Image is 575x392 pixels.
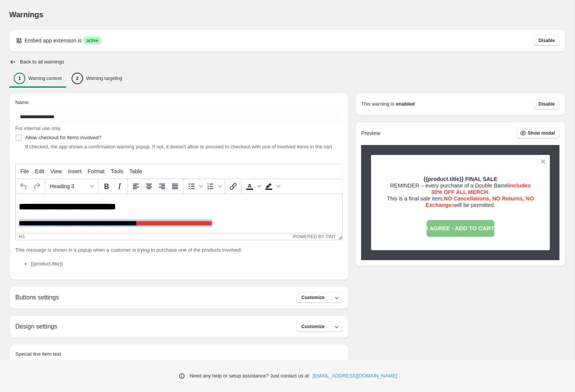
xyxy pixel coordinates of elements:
[426,220,494,237] button: I AGREE - ADD TO CART
[67,70,127,86] button: 2Warning targeting
[534,35,559,46] button: Disable
[204,180,223,193] div: Numbered list
[336,233,342,240] div: Resize
[227,180,240,193] button: Insert/edit link
[185,180,204,193] div: Bullet list
[15,125,61,131] span: For internal use only.
[297,292,343,303] button: Customize
[72,73,83,84] div: 2
[538,37,555,44] span: Disable
[16,194,342,233] iframe: Rich Text Area
[155,180,168,193] button: Align right
[14,73,25,84] div: 1
[15,246,343,254] p: This message is shown in a popup when a customer is trying to purchase one of the products involved:
[3,8,323,46] body: Rich Text Area. Press ALT-0 for help.
[17,180,30,193] button: Undo
[396,100,415,108] strong: enabled
[243,180,262,193] div: Text color
[28,75,62,81] p: Warning content
[100,180,113,193] button: Bold
[86,37,98,44] span: active
[129,180,142,193] button: Align left
[9,70,66,86] button: 1Warning content
[47,180,96,193] button: Formats
[517,128,559,138] button: Show modal
[9,10,43,19] span: Warnings
[301,324,325,330] span: Customize
[51,168,62,174] span: View
[15,294,59,301] h2: Buttons settings
[129,168,142,174] span: Table
[425,195,534,208] span: NO Cancellations, NO Returns, NO Exchange
[168,180,181,193] button: Justify
[451,202,454,208] span: s
[384,182,536,195] h3: REMINDER – every purchase of a Double Barrel .
[20,168,29,174] span: File
[20,59,64,65] h2: Back to all warnings
[534,99,559,109] button: Disable
[88,168,105,174] span: Format
[313,372,397,380] a: [EMAIL_ADDRESS][DOMAIN_NAME]
[384,195,536,208] h3: This is a final sale item, will be permitted.
[68,168,82,174] span: Insert
[538,101,555,107] span: Disable
[15,351,61,357] span: Special line item text
[361,100,394,108] p: This warning is
[431,182,531,195] span: includes 30% OFF ALL MERCH
[301,294,325,301] span: Customize
[423,176,497,182] strong: {{product.title}} FINAL SALE
[25,135,101,140] span: Allow checkout for items involved?
[111,168,123,174] span: Tools
[142,180,155,193] button: Align center
[35,168,44,174] span: Edit
[25,144,332,150] span: If checked, the app shows a confirmation warning popup. If not, it doesn't allow to proceed to ch...
[31,260,343,268] li: {{product.title}}
[361,130,380,137] h2: Preview
[15,99,29,105] span: Name
[528,130,555,136] span: Show modal
[293,234,336,239] a: Powered by Tiny
[297,321,343,332] button: Customize
[30,180,43,193] button: Redo
[50,183,87,189] span: Heading 3
[262,180,281,193] div: Background color
[113,180,126,193] button: Italic
[25,37,82,44] p: Embed app extension is
[15,323,57,330] h2: Design settings
[19,234,25,239] div: h3
[86,75,122,81] p: Warning targeting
